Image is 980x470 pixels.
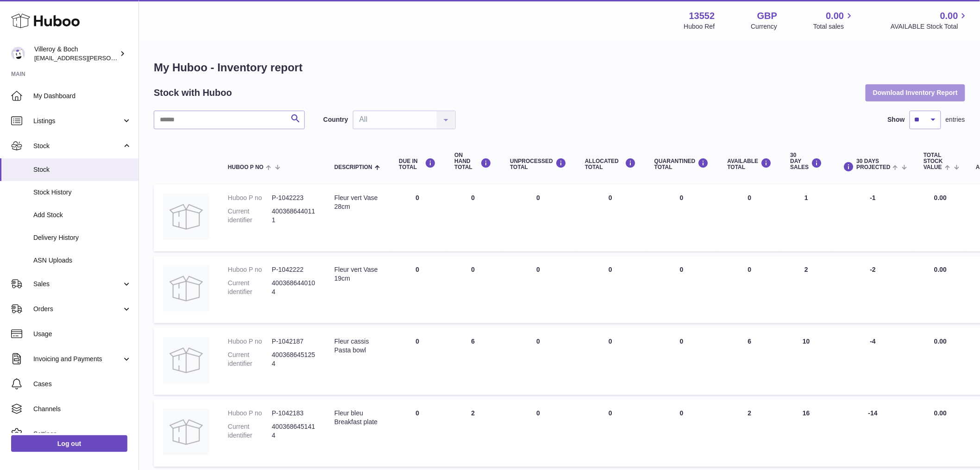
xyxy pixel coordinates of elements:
[576,400,645,467] td: 0
[163,337,209,383] img: product image
[832,400,915,467] td: -14
[389,400,445,467] td: 0
[445,256,501,323] td: 0
[813,22,854,31] span: Total sales
[832,184,915,251] td: -1
[334,194,380,211] div: Fleur vert Vase 28cm
[323,115,348,124] label: Country
[576,328,645,395] td: 0
[832,256,915,323] td: -2
[718,256,781,323] td: 0
[228,279,272,296] dt: Current identifier
[272,409,316,418] dd: P-1042183
[33,188,132,197] span: Stock History
[718,184,781,251] td: 0
[576,256,645,323] td: 0
[934,409,947,417] span: 0.00
[781,328,832,395] td: 10
[272,351,316,368] dd: 4003686451254
[934,338,947,345] span: 0.00
[680,409,684,417] span: 0
[228,409,272,418] dt: Huboo P no
[272,279,316,296] dd: 4003686440104
[781,256,832,323] td: 2
[680,266,684,273] span: 0
[832,328,915,395] td: -4
[857,158,891,170] span: 30 DAYS PROJECTED
[272,207,316,225] dd: 4003686440111
[334,164,372,170] span: Description
[923,152,943,171] span: Total stock value
[680,194,684,201] span: 0
[33,405,132,414] span: Channels
[34,54,186,62] span: [EMAIL_ADDRESS][PERSON_NAME][DOMAIN_NAME]
[445,400,501,467] td: 2
[272,265,316,274] dd: P-1042222
[510,158,566,170] div: UNPROCESSED Total
[891,10,969,31] a: 0.00 AVAILABLE Stock Total
[813,10,854,31] a: 0.00 Total sales
[228,207,272,225] dt: Current identifier
[334,409,380,426] div: Fleur bleu Breakfast plate
[399,158,436,170] div: DUE IN TOTAL
[228,265,272,274] dt: Huboo P no
[891,22,969,31] span: AVAILABLE Stock Total
[228,422,272,440] dt: Current identifier
[228,164,264,170] span: Huboo P no
[389,184,445,251] td: 0
[689,10,715,22] strong: 13552
[781,184,832,251] td: 1
[501,184,576,251] td: 0
[33,92,132,100] span: My Dashboard
[33,256,132,265] span: ASN Uploads
[154,60,965,75] h1: My Huboo - Inventory report
[33,280,122,288] span: Sales
[228,337,272,346] dt: Huboo P no
[728,158,772,170] div: AVAILABLE Total
[33,430,132,439] span: Settings
[334,265,380,283] div: Fleur vert Vase 19cm
[866,84,965,101] button: Download Inventory Report
[272,422,316,440] dd: 4003686451414
[501,328,576,395] td: 0
[33,305,122,313] span: Orders
[33,142,122,150] span: Stock
[163,409,209,455] img: product image
[33,355,122,363] span: Invoicing and Payments
[33,211,132,219] span: Add Stock
[501,400,576,467] td: 0
[445,328,501,395] td: 6
[934,194,947,201] span: 0.00
[228,351,272,368] dt: Current identifier
[934,266,947,273] span: 0.00
[34,45,118,63] div: Villeroy & Boch
[389,328,445,395] td: 0
[781,400,832,467] td: 16
[334,337,380,355] div: Fleur cassis Pasta bowl
[718,400,781,467] td: 2
[946,115,965,124] span: entries
[163,265,209,312] img: product image
[33,330,132,338] span: Usage
[272,337,316,346] dd: P-1042187
[389,256,445,323] td: 0
[272,194,316,202] dd: P-1042223
[33,165,132,174] span: Stock
[154,87,232,99] h2: Stock with Huboo
[33,117,122,125] span: Listings
[680,338,684,345] span: 0
[654,158,709,170] div: QUARANTINED Total
[751,22,778,31] div: Currency
[791,152,823,171] div: 30 DAY SALES
[33,380,132,389] span: Cases
[11,435,127,452] a: Log out
[445,184,501,251] td: 0
[757,10,777,22] strong: GBP
[684,22,715,31] div: Huboo Ref
[454,152,491,171] div: ON HAND Total
[33,233,132,242] span: Delivery History
[718,328,781,395] td: 6
[576,184,645,251] td: 0
[228,194,272,202] dt: Huboo P no
[888,115,905,124] label: Show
